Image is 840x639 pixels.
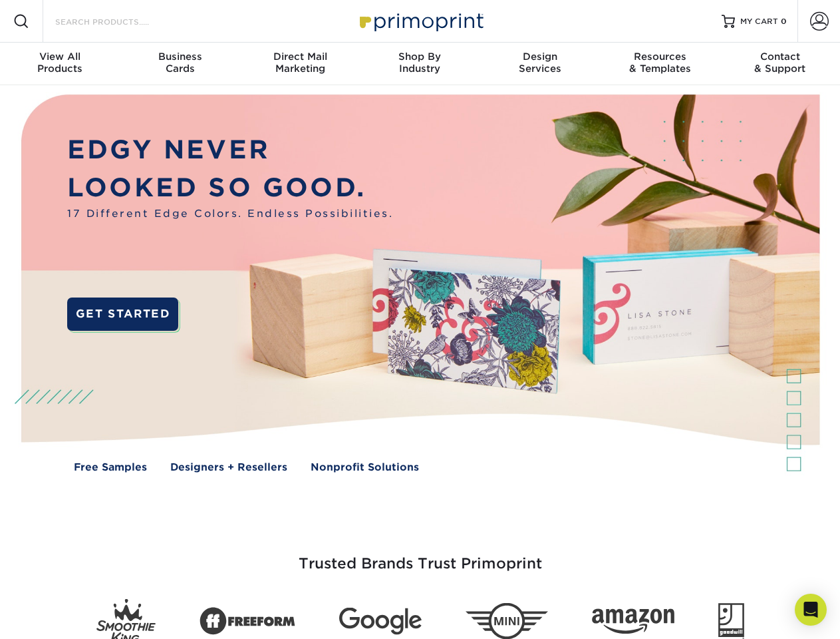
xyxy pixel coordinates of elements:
span: Resources [600,51,720,63]
img: Goodwill [718,603,744,639]
a: Direct MailMarketing [240,43,360,85]
a: BusinessCards [120,43,239,85]
div: Cards [120,51,239,75]
a: Contact& Support [720,43,840,85]
img: Google [339,608,422,635]
span: 17 Different Edge Colors. Endless Possibilities. [67,206,393,222]
span: 0 [781,17,787,26]
div: & Support [720,51,840,75]
a: DesignServices [480,43,600,85]
a: Free Samples [74,460,147,475]
span: MY CART [740,16,778,27]
input: SEARCH PRODUCTS..... [54,13,184,29]
span: Design [480,51,600,63]
iframe: Google Customer Reviews [3,598,113,634]
a: GET STARTED [67,298,178,331]
div: & Templates [600,51,720,75]
div: Industry [360,51,480,75]
img: Primoprint [354,7,487,35]
span: Business [120,51,239,63]
div: Marketing [240,51,360,75]
p: EDGY NEVER [67,131,393,169]
a: Resources& Templates [600,43,720,85]
div: Open Intercom Messenger [795,594,827,626]
a: Designers + Resellers [170,460,287,475]
a: Nonprofit Solutions [311,460,419,475]
div: Services [480,51,600,75]
p: LOOKED SO GOOD. [67,169,393,207]
a: Shop ByIndustry [360,43,480,85]
span: Contact [720,51,840,63]
h3: Trusted Brands Trust Primoprint [31,523,809,588]
img: Amazon [592,609,674,634]
span: Shop By [360,51,480,63]
span: Direct Mail [240,51,360,63]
